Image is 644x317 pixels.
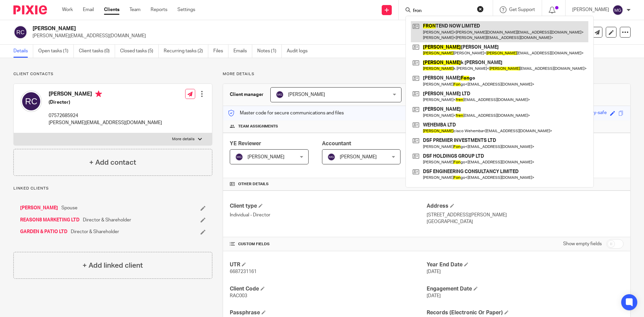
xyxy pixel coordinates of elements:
span: RAC003 [230,294,247,298]
span: [DATE] [427,294,441,298]
img: Pixie [13,5,47,14]
a: Recurring tasks (2) [164,45,208,58]
img: svg%3E [327,153,335,161]
h4: UTR [230,261,427,268]
h3: Client manager [230,91,264,98]
h4: Records (Electronic Or Paper) [427,309,624,316]
button: Clear [477,6,484,12]
a: Open tasks (1) [38,45,74,58]
a: Notes (1) [257,45,282,58]
a: Clients [104,6,119,13]
span: [PERSON_NAME] [248,155,284,159]
a: Files [213,45,228,58]
a: [PERSON_NAME] [20,205,58,211]
h4: + Add contact [89,157,136,168]
a: Closed tasks (5) [120,45,159,58]
a: Settings [177,6,195,13]
p: [GEOGRAPHIC_DATA] [427,218,624,225]
h4: + Add linked client [83,260,143,271]
a: Reports [151,6,167,13]
span: Accountant [322,141,351,146]
h4: Engagement Date [427,285,624,293]
p: [STREET_ADDRESS][PERSON_NAME] [427,212,624,218]
h4: Client Code [230,285,427,293]
h4: Address [427,203,624,210]
p: Client contacts [13,71,212,77]
span: YE Reviewer [230,141,261,146]
p: [PERSON_NAME] [572,6,609,13]
p: Master code for secure communications and files [228,110,344,116]
p: 07572685924 [49,112,162,119]
a: Details [13,45,33,58]
span: 6687231161 [230,269,257,274]
a: GARDEN & PATIO LTD [20,228,67,235]
p: [PERSON_NAME][EMAIL_ADDRESS][DOMAIN_NAME] [49,119,162,126]
h4: Year End Date [427,261,624,268]
h4: Client type [230,203,427,210]
span: Other details [238,181,269,187]
p: [PERSON_NAME][EMAIL_ADDRESS][DOMAIN_NAME] [33,33,539,39]
span: [PERSON_NAME] [340,155,377,159]
a: REASON8 MARKETING LTD [20,217,79,223]
h4: CUSTOM FIELDS [230,242,427,247]
a: Emails [233,45,252,58]
a: Client tasks (0) [79,45,115,58]
span: Get Support [509,7,535,12]
a: Work [62,6,73,13]
p: Individual - Director [230,212,427,218]
span: Director & Shareholder [83,217,131,223]
img: svg%3E [276,91,284,99]
span: Spouse [61,205,77,211]
p: Linked clients [13,186,212,191]
img: svg%3E [13,25,28,39]
label: Show empty fields [563,241,602,247]
h4: Passphrase [230,309,427,316]
a: Team [129,6,141,13]
span: [PERSON_NAME] [288,92,325,97]
input: Search [412,8,473,14]
p: More details [223,71,631,77]
h4: [PERSON_NAME] [49,91,162,99]
h2: [PERSON_NAME] [33,25,438,32]
span: Team assignments [238,124,278,129]
img: svg%3E [612,5,623,15]
img: svg%3E [20,91,42,112]
p: More details [172,137,195,142]
h5: (Director) [49,99,162,106]
span: [DATE] [427,269,441,274]
img: svg%3E [235,153,243,161]
a: Email [83,6,94,13]
span: Director & Shareholder [71,228,119,235]
i: Primary [95,91,102,97]
a: Audit logs [287,45,313,58]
